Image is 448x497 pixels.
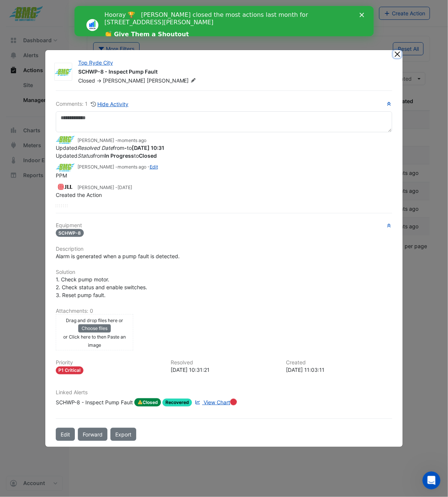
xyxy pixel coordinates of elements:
[56,428,75,441] button: Edit
[91,100,129,108] button: Hide Activity
[56,100,129,108] div: Comments: 1
[162,399,192,407] span: Recovered
[56,145,164,151] span: Updated from to
[56,246,393,252] h6: Description
[204,399,230,405] span: View Chart
[230,399,237,405] div: Tooltip anchor
[56,163,74,172] img: BMG Air Conditioning
[139,152,157,159] strong: Closed
[103,77,145,84] span: [PERSON_NAME]
[56,389,393,396] h6: Linked Alerts
[286,359,392,366] h6: Created
[56,308,393,314] h6: Attachments: 0
[77,152,93,159] em: Status
[55,68,72,76] img: BMG Air Conditioning
[104,152,134,159] strong: In Progress
[132,145,164,151] strong: 2025-10-14 10:31:21
[56,276,147,298] span: 1. Check pump motor. 2. Check status and enable switches. 3. Reset pump fault.
[78,428,107,441] button: Forward
[78,68,385,77] div: SCHWP-8 - Inspect Pump Fault
[77,137,146,144] small: [PERSON_NAME] -
[56,359,162,366] h6: Priority
[56,222,393,229] h6: Equipment
[56,192,102,198] span: Created the Action
[56,172,67,179] span: PPM
[56,367,84,374] div: P1 Critical
[77,164,158,170] small: [PERSON_NAME] - -
[110,428,136,441] a: Export
[171,366,277,374] div: [DATE] 10:31:21
[147,77,198,84] span: [PERSON_NAME]
[193,398,230,407] a: View Chart
[78,77,95,84] span: Closed
[56,136,74,144] img: BMG Air Conditioning
[150,164,158,170] a: Edit
[56,183,74,191] img: JLL 151 Property Retail
[285,7,293,11] div: Close
[56,253,180,259] span: Alarm is generated when a pump fault is detected.
[74,6,374,36] iframe: Intercom live chat banner
[97,77,101,84] span: ->
[118,185,132,190] span: 2025-10-02 11:03:11
[77,145,113,151] em: Resolved Date
[78,324,111,333] button: Choose files
[66,318,123,323] small: Drag and drop files here or
[56,229,84,237] span: SCHWP-8
[78,59,113,66] a: Top Ryde City
[63,334,126,348] small: or Click here to then Paste an image
[56,269,393,275] h6: Solution
[124,145,127,151] strong: -
[286,366,392,374] div: [DATE] 11:03:11
[171,359,277,366] h6: Resolved
[77,184,132,191] small: [PERSON_NAME] -
[118,138,146,143] span: 2025-10-14 10:31:21
[393,50,401,58] button: Close
[56,152,157,159] span: Updated from to
[30,25,115,33] a: 👏 Give Them a Shoutout
[134,398,161,407] span: Closed
[423,472,441,490] iframe: Intercom live chat
[118,164,146,170] span: 2025-10-14 10:31:20
[56,398,133,407] div: SCHWP-8 - Inspect Pump Fault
